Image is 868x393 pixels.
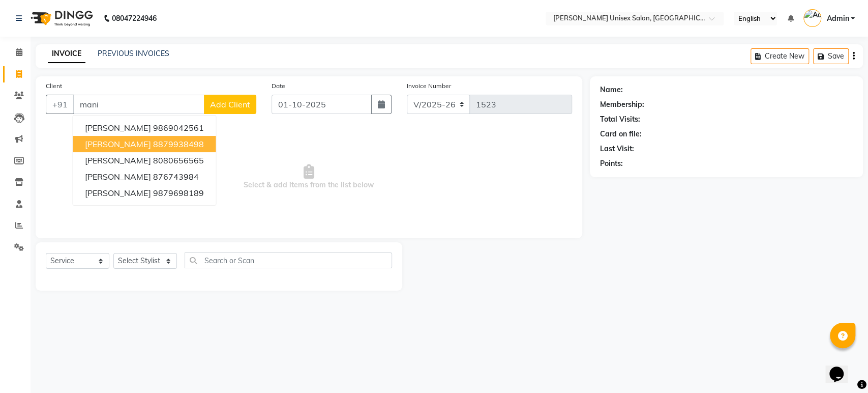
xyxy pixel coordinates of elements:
span: [PERSON_NAME] [85,123,151,133]
button: +91 [46,95,74,114]
div: Last Visit: [600,144,634,154]
button: Add Client [204,95,256,114]
a: INVOICE [48,45,85,63]
button: Create New [751,48,809,64]
a: PREVIOUS INVOICES [98,49,169,58]
b: 08047224946 [112,4,157,33]
span: Add Client [210,99,250,109]
span: Admin [826,13,849,24]
div: Points: [600,158,623,169]
button: Save [813,48,849,64]
span: [PERSON_NAME] [85,139,151,149]
span: [PERSON_NAME] [85,155,151,165]
label: Invoice Number [407,81,451,91]
iframe: chat widget [825,352,858,383]
div: Card on file: [600,129,642,139]
span: Select & add items from the list below [46,126,572,228]
ngb-highlight: 9879698189 [153,188,203,198]
ngb-highlight: 8879938498 [153,139,203,149]
div: Total Visits: [600,114,640,125]
input: Search or Scan [185,252,392,268]
div: Membership: [600,99,644,110]
img: Admin [803,9,821,27]
label: Date [272,81,285,91]
label: Client [46,81,62,91]
input: Search by Name/Mobile/Email/Code [73,95,204,114]
span: [PERSON_NAME] [85,188,151,198]
div: Name: [600,85,623,95]
ngb-highlight: 8080656565 [153,155,203,165]
ngb-highlight: 876743984 [153,172,198,182]
img: logo [26,4,96,33]
ngb-highlight: 9869042561 [153,123,203,133]
span: [PERSON_NAME] [85,172,151,182]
